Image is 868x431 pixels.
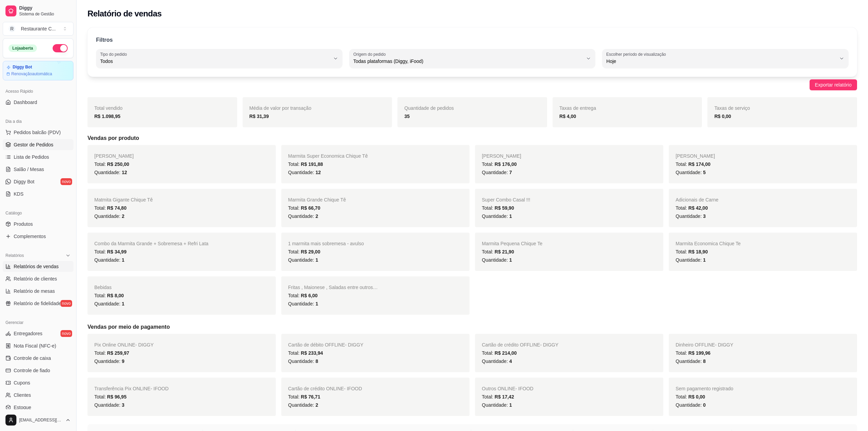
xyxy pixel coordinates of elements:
[53,44,68,52] button: Alterar Status
[94,358,124,364] span: Quantidade:
[3,377,73,388] a: Cupons
[3,286,73,297] a: Relatório de mesas
[14,141,53,148] span: Gestor de Pedidos
[3,97,73,108] a: Dashboard
[482,386,533,391] span: Outros ONLINE - IFOOD
[14,342,56,349] span: Nota Fiscal (NFC-e)
[703,170,706,175] span: 5
[94,153,134,159] span: [PERSON_NAME]
[703,257,706,263] span: 1
[94,241,208,246] span: Combo da Marmita Grande + Sobremesa + Refri Lata
[19,417,63,423] span: [EMAIL_ADDRESS][DOMAIN_NAME]
[122,257,124,263] span: 1
[559,105,596,111] span: Taxas de entrega
[676,249,708,254] span: Total:
[9,44,37,52] div: Loja aberta
[288,386,362,391] span: Cartão de crédito ONLINE - IFOOD
[482,205,514,211] span: Total:
[404,105,454,111] span: Quantidade de pedidos
[122,402,124,408] span: 3
[94,257,124,263] span: Quantidade:
[122,301,124,306] span: 1
[714,114,731,119] strong: R$ 0,00
[676,205,708,211] span: Total:
[107,249,126,254] span: R$ 34,99
[3,22,73,36] button: Select a team
[94,205,126,211] span: Total:
[5,253,24,258] span: Relatórios
[288,161,323,167] span: Total:
[14,392,31,399] span: Clientes
[315,213,318,219] span: 2
[288,293,317,298] span: Total:
[3,61,73,80] a: Diggy BotRenovaçãoautomática
[404,114,410,119] strong: 35
[107,205,126,211] span: R$ 74,80
[3,402,73,413] a: Estoque
[288,213,318,219] span: Quantidade:
[301,249,320,254] span: R$ 29,00
[288,197,346,203] span: Marmita Grande Chique Tê
[14,221,33,227] span: Produtos
[94,394,126,400] span: Total:
[288,342,363,348] span: Cartão de débito OFFLINE - DIGGY
[122,170,127,175] span: 12
[3,328,73,339] a: Entregadoresnovo
[815,81,852,89] span: Exportar relatório
[482,241,542,246] span: Marmita Pequena Chique Te
[13,65,32,70] article: Diggy Bot
[122,358,124,364] span: 9
[94,213,124,219] span: Quantidade:
[494,205,514,211] span: R$ 59,90
[288,394,320,400] span: Total:
[688,249,708,254] span: R$ 18,90
[107,161,129,167] span: R$ 250,00
[494,350,517,356] span: R$ 214,00
[94,197,153,203] span: Matmita Gigante Chique Tê
[810,79,857,90] button: Exportar relatório
[676,342,733,348] span: Dinheiro OFFLINE - DIGGY
[482,358,512,364] span: Quantidade:
[87,323,857,331] h5: Vendas por meio de pagamento
[288,257,318,263] span: Quantidade:
[3,86,73,97] div: Acesso Rápido
[688,350,710,356] span: R$ 199,96
[703,213,706,219] span: 3
[3,261,73,272] a: Relatórios de vendas
[14,154,49,160] span: Lista de Pedidos
[606,51,668,57] label: Escolher período de visualização
[94,402,124,408] span: Quantidade:
[353,58,583,65] span: Todas plataformas (Diggy, iFood)
[509,170,512,175] span: 7
[94,249,126,254] span: Total:
[482,249,514,254] span: Total:
[482,394,514,400] span: Total:
[94,386,168,391] span: Transferência Pix ONLINE - IFOOD
[288,205,320,211] span: Total:
[288,402,318,408] span: Quantidade:
[482,402,512,408] span: Quantidade:
[494,394,514,400] span: R$ 17,42
[494,249,514,254] span: R$ 21,90
[3,208,73,219] div: Catálogo
[3,127,73,138] button: Pedidos balcão (PDV)
[94,105,123,111] span: Total vendido
[676,170,706,175] span: Quantidade:
[96,36,113,44] p: Filtros
[3,139,73,150] a: Gestor de Pedidos
[676,402,706,408] span: Quantidade:
[14,166,44,173] span: Salão / Mesas
[107,293,124,298] span: R$ 8,00
[288,358,318,364] span: Quantidade:
[14,191,24,197] span: KDS
[107,394,126,400] span: R$ 96,95
[11,71,52,77] article: Renovação automática
[3,353,73,364] a: Controle de caixa
[14,330,42,337] span: Entregadores
[676,350,710,356] span: Total:
[602,49,849,68] button: Escolher período de visualizaçãoHoje
[14,300,61,307] span: Relatório de fidelidade
[676,161,710,167] span: Total:
[87,8,162,19] h2: Relatório de vendas
[509,358,512,364] span: 4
